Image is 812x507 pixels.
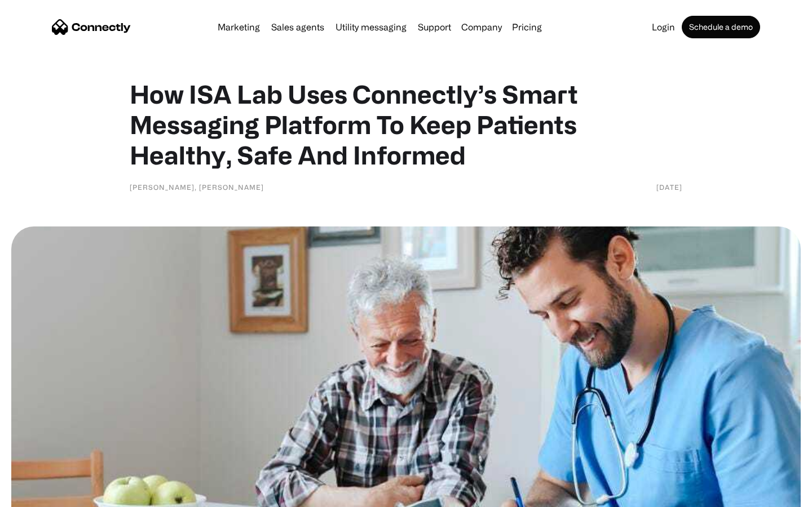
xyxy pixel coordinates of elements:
[647,23,679,32] a: Login
[23,487,68,503] ul: Language list
[267,23,329,32] a: Sales agents
[130,181,264,193] div: [PERSON_NAME], [PERSON_NAME]
[213,23,264,32] a: Marketing
[682,16,760,38] a: Schedule a demo
[413,23,456,32] a: Support
[130,79,682,170] h1: How ISA Lab Uses Connectly’s Smart Messaging Platform To Keep Patients Healthy, Safe And Informed
[507,23,546,32] a: Pricing
[11,487,68,503] aside: Language selected: English
[461,19,502,35] div: Company
[656,181,682,193] div: [DATE]
[331,23,411,32] a: Utility messaging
